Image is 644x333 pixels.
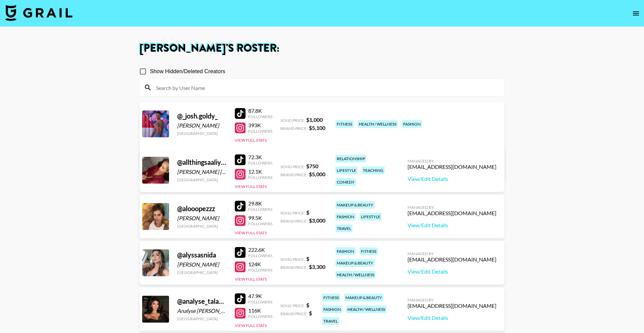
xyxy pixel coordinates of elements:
[248,114,272,119] div: Followers
[235,184,267,189] button: View Full Stats
[248,160,272,165] div: Followers
[280,219,308,224] span: Brand Price:
[360,247,378,255] div: fitness
[248,299,272,304] div: Followers
[248,200,272,207] div: 29.8K
[177,204,227,213] div: @ alooopezzz
[248,154,272,160] div: 72.3K
[248,314,272,319] div: Followers
[309,125,325,131] strong: $ 5,100
[248,253,272,258] div: Followers
[177,251,227,259] div: @ alyssasnida
[177,270,227,275] div: [GEOGRAPHIC_DATA]
[280,164,305,169] span: Song Price:
[306,255,309,262] strong: $
[248,175,272,180] div: Followers
[322,317,339,325] div: travel
[335,247,356,255] div: fashion
[177,215,227,222] div: [PERSON_NAME]
[248,168,272,175] div: 12.1K
[306,116,323,123] strong: $ 1,000
[177,261,227,268] div: [PERSON_NAME]
[402,120,422,128] div: fashion
[248,221,272,226] div: Followers
[408,163,496,170] div: [EMAIL_ADDRESS][DOMAIN_NAME]
[408,158,496,163] div: Managed By
[280,265,308,270] span: Brand Price:
[306,209,309,216] strong: $
[335,155,366,162] div: relationship
[358,120,398,128] div: health / wellness
[5,5,72,21] img: Grail Talent
[235,277,267,282] button: View Full Stats
[248,107,272,114] div: 87.8K
[177,122,227,129] div: [PERSON_NAME]
[629,7,643,20] button: open drawer
[248,207,272,212] div: Followers
[408,268,496,275] a: View/Edit Details
[335,259,375,267] div: makeup & beauty
[408,222,496,229] a: View/Edit Details
[306,302,309,308] strong: $
[248,215,272,221] div: 99.5K
[280,311,308,316] span: Brand Price:
[177,316,227,321] div: [GEOGRAPHIC_DATA]
[408,297,496,302] div: Managed By
[280,257,305,262] span: Song Price:
[335,213,356,221] div: fashion
[235,138,267,143] button: View Full Stats
[280,118,305,123] span: Song Price:
[280,126,308,131] span: Brand Price:
[235,230,267,235] button: View Full Stats
[177,177,227,182] div: [GEOGRAPHIC_DATA]
[322,305,342,313] div: fashion
[344,294,383,301] div: makeup & beauty
[335,166,358,174] div: lifestyle
[309,264,325,270] strong: $ 3,300
[280,210,305,216] span: Song Price:
[408,205,496,210] div: Managed By
[335,271,376,279] div: health / wellness
[280,303,305,308] span: Song Price:
[150,67,225,76] span: Show Hidden/Deleted Creators
[408,302,496,309] div: [EMAIL_ADDRESS][DOMAIN_NAME]
[322,294,340,301] div: fitness
[362,166,385,174] div: teaching
[152,82,500,93] input: Search by User Name
[335,178,356,186] div: comedy
[335,120,354,128] div: fitness
[177,169,227,175] div: [PERSON_NAME] [PERSON_NAME]
[306,163,318,169] strong: $ 750
[248,268,272,273] div: Followers
[248,246,272,253] div: 222.6K
[346,305,386,313] div: health / wellness
[309,171,325,177] strong: $ 5,000
[177,224,227,229] div: [GEOGRAPHIC_DATA]
[248,129,272,134] div: Followers
[309,217,325,224] strong: $ 3,000
[408,315,496,321] a: View/Edit Details
[177,297,227,305] div: @ analyse_talavera
[360,213,382,221] div: lifestyle
[248,293,272,299] div: 47.9K
[177,112,227,120] div: @ _josh.goldy_
[177,158,227,166] div: @ allthingsaaliyah
[408,256,496,263] div: [EMAIL_ADDRESS][DOMAIN_NAME]
[309,310,312,316] strong: $
[235,323,267,328] button: View Full Stats
[248,122,272,129] div: 393K
[248,261,272,268] div: 124K
[408,251,496,256] div: Managed By
[408,210,496,217] div: [EMAIL_ADDRESS][DOMAIN_NAME]
[177,131,227,136] div: [GEOGRAPHIC_DATA]
[280,172,308,177] span: Brand Price:
[248,307,272,314] div: 116K
[335,201,375,209] div: makeup & beauty
[335,225,353,232] div: travel
[140,43,504,54] h1: [PERSON_NAME] 's Roster:
[177,307,227,314] div: Analyse [PERSON_NAME]
[408,176,496,182] a: View/Edit Details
